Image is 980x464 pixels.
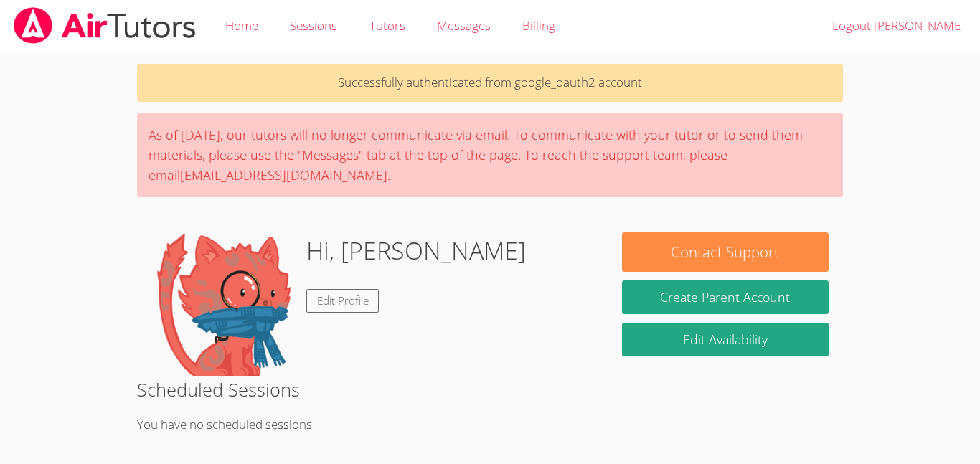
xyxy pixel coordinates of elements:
[306,289,380,313] a: Edit Profile
[437,17,491,34] span: Messages
[622,280,829,314] button: Create Parent Account
[12,7,197,44] img: airtutors_banner-c4298cdbf04f3fff15de1276eac7730deb9818008684d7c2e4769d2f7ddbe033.png
[306,232,526,269] h1: Hi, [PERSON_NAME]
[137,113,843,197] div: As of [DATE], our tutors will no longer communicate via email. To communicate with your tutor or ...
[622,323,829,356] a: Edit Availability
[137,415,843,435] p: You have no scheduled sessions
[137,376,843,403] h2: Scheduled Sessions
[622,232,829,272] button: Contact Support
[151,232,295,376] img: default.png
[137,64,843,102] p: Successfully authenticated from google_oauth2 account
